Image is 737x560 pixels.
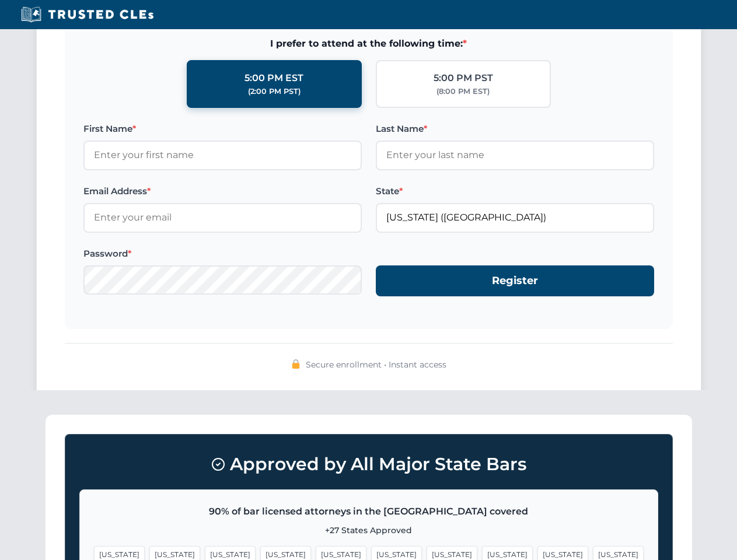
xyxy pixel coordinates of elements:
[248,86,301,97] div: (2:00 PM PST)
[244,71,303,86] div: 5:00 PM EST
[83,184,362,198] label: Email Address
[18,6,157,23] img: Trusted CLEs
[434,71,493,86] div: 5:00 PM PST
[83,247,362,261] label: Password
[376,265,654,296] button: Register
[79,449,658,480] h3: Approved by All Major State Bars
[376,141,654,170] input: Enter your last name
[94,524,644,537] p: +27 States Approved
[83,203,362,232] input: Enter your email
[376,122,654,136] label: Last Name
[83,36,654,51] span: I prefer to attend at the following time:
[94,504,644,519] p: 90% of bar licensed attorneys in the [GEOGRAPHIC_DATA] covered
[83,122,362,136] label: First Name
[306,358,446,371] span: Secure enrollment • Instant access
[83,141,362,170] input: Enter your first name
[376,184,654,198] label: State
[291,359,301,369] img: 🔒
[376,203,654,232] input: Florida (FL)
[436,86,490,97] div: (8:00 PM EST)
